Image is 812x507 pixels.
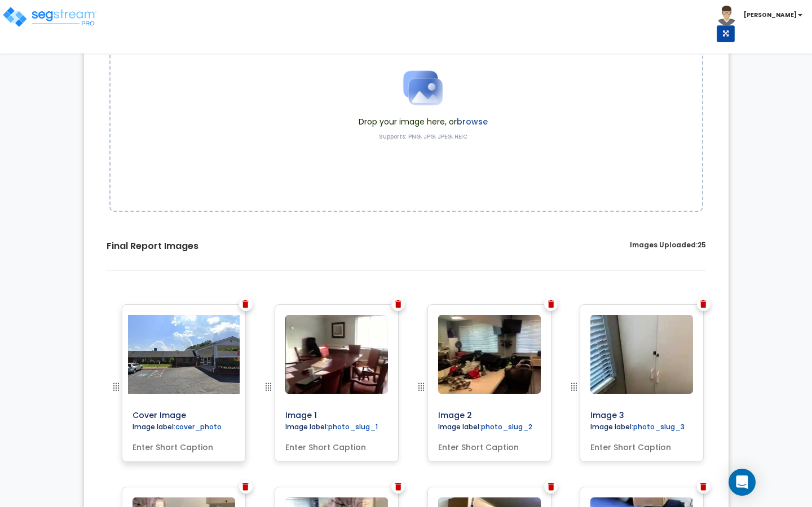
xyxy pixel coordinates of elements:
img: Trash Icon [700,483,707,491]
img: Trash Icon [395,483,401,491]
label: photo_slug_2 [481,422,532,432]
img: drag handle [109,380,123,394]
label: Image label: [281,422,382,434]
label: Images Uploaded: [630,240,706,253]
label: cover_photo [175,422,222,432]
img: Trash Icon [700,300,707,308]
img: Trash Icon [548,300,554,308]
label: photo_slug_3 [633,422,685,432]
img: Trash Icon [242,483,249,491]
img: drag handle [414,380,428,394]
img: drag handle [262,380,275,394]
label: browse [457,116,488,127]
input: Enter Short Caption [128,437,240,453]
input: Enter Short Caption [281,437,392,453]
input: Enter Short Caption [434,437,545,453]
b: [PERSON_NAME] [744,11,797,19]
span: 25 [698,240,706,250]
label: Image label: [128,422,226,434]
label: photo_slug_1 [328,422,378,432]
img: Trash Icon [242,300,249,308]
label: Final Report Images [107,240,198,253]
label: Image label: [434,422,537,434]
span: Drop your image here, or [359,116,488,127]
img: avatar.png [717,6,736,25]
img: Upload Icon [395,60,451,116]
label: Supports: PNG, JPG, JPEG, HEIC [379,133,467,141]
img: logo_pro_r.png [2,6,98,28]
div: Open Intercom Messenger [729,469,756,496]
img: drag handle [567,380,581,394]
input: Enter Short Caption [586,437,698,453]
img: Trash Icon [395,300,401,308]
label: Image label: [586,422,689,434]
img: Trash Icon [548,483,554,491]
